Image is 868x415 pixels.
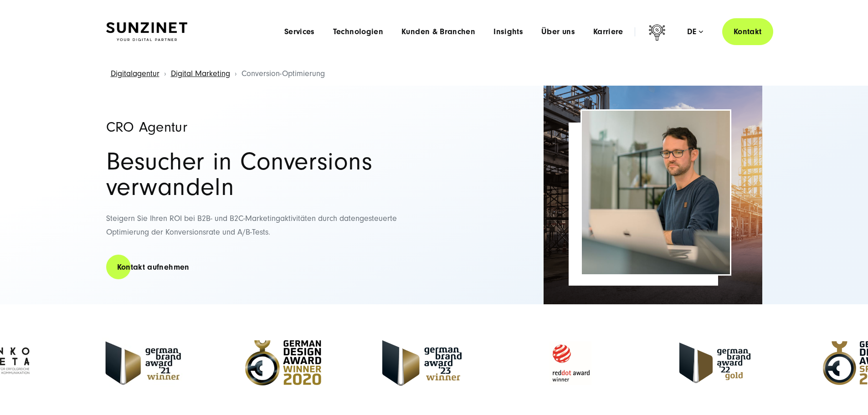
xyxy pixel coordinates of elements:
span: Conversion-Optimierung [241,69,325,78]
h1: CRO Agentur [106,120,425,134]
a: Insights [493,27,523,36]
img: Conversion-optimization-agency [582,111,730,274]
img: Full-Service Digitalagentur SUNZINET - Strategieberatung_2 [544,86,762,304]
h1: Besucher in Conversions verwandeln [106,149,425,200]
a: Digitalagentur [111,69,159,78]
img: German Brand Award 2021 Winner - Full Service Digitalagentur SUNZINET [102,336,184,390]
a: Kunden & Branchen [401,27,475,36]
img: German Brand Award 2023 Winner - Full Service digital agentur SUNZINET [382,340,462,386]
p: Steigern Sie Ihren ROI bei B2B- und B2C-Marketingaktivitäten durch datengesteuerte Optimierung de... [106,212,425,240]
img: SUNZINET Full Service Digital Agentur [106,22,187,41]
a: Kontakt [722,18,773,45]
a: Digital Marketing [171,69,230,78]
a: Kontakt aufnehmen [106,254,200,280]
img: Reddot Award Winner - Full Service Digitalagentur SUNZINET [523,336,618,390]
a: Karriere [593,27,623,36]
a: Services [284,27,315,36]
img: German Brand Award 2022 Gold Winner - Full Service Digitalagentur SUNZINET [679,343,750,383]
a: Über uns [541,27,575,36]
a: Technologien [333,27,383,36]
img: German Design Award Winner 2020 - Full Service Digitalagentur SUNZINET [245,340,321,385]
div: de [687,27,703,36]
